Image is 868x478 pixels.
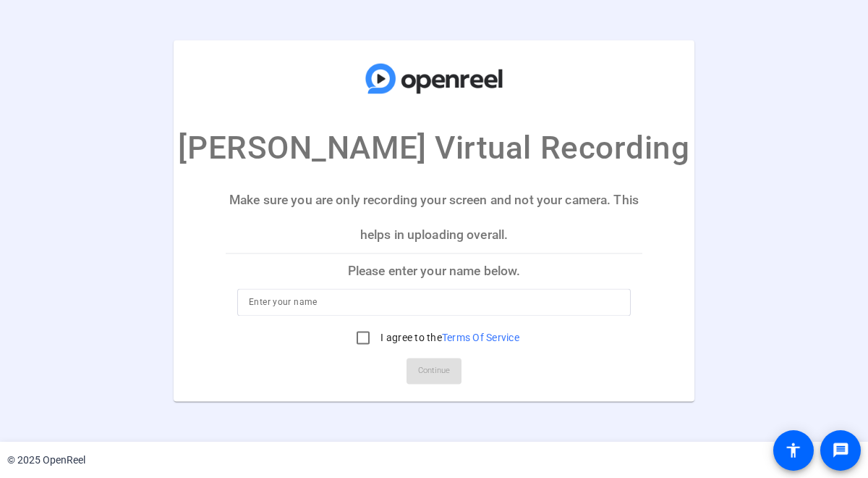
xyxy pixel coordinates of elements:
[362,54,506,102] img: company-logo
[178,124,689,172] p: [PERSON_NAME] Virtual Recording
[249,294,619,311] input: Enter your name
[7,453,85,468] div: © 2025 OpenReel
[226,183,642,253] p: Make sure you are only recording your screen and not your camera. This helps in uploading overall.
[378,331,519,345] label: I agree to the
[442,332,519,344] a: Terms Of Service
[226,253,642,288] p: Please enter your name below.
[832,442,849,459] mat-icon: message
[785,442,802,459] mat-icon: accessibility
